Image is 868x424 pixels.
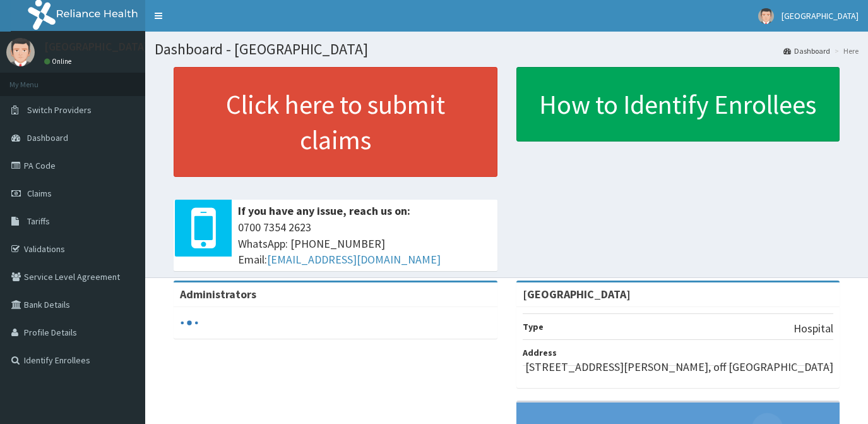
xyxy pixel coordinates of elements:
[155,41,859,58] h1: Dashboard - [GEOGRAPHIC_DATA]
[783,45,830,56] a: Dashboard
[6,38,35,66] img: User Image
[523,347,557,358] b: Address
[267,252,441,267] a: [EMAIL_ADDRESS][DOMAIN_NAME]
[238,203,410,218] b: If you have any issue, reach us on:
[238,219,491,268] span: 0700 7354 2623 WhatsApp: [PHONE_NUMBER] Email:
[180,287,256,301] b: Administrators
[44,41,148,52] p: [GEOGRAPHIC_DATA]
[523,321,544,332] b: Type
[525,359,833,375] p: [STREET_ADDRESS][PERSON_NAME], off [GEOGRAPHIC_DATA]
[180,313,199,332] svg: audio-loading
[516,67,840,142] a: How to Identify Enrollees
[27,132,68,143] span: Dashboard
[758,8,774,24] img: User Image
[782,10,859,21] span: [GEOGRAPHIC_DATA]
[27,188,52,199] span: Claims
[27,215,50,227] span: Tariffs
[44,57,74,66] a: Online
[27,104,92,116] span: Switch Providers
[831,45,859,56] li: Here
[174,67,497,177] a: Click here to submit claims
[794,320,833,337] p: Hospital
[523,287,631,301] strong: [GEOGRAPHIC_DATA]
